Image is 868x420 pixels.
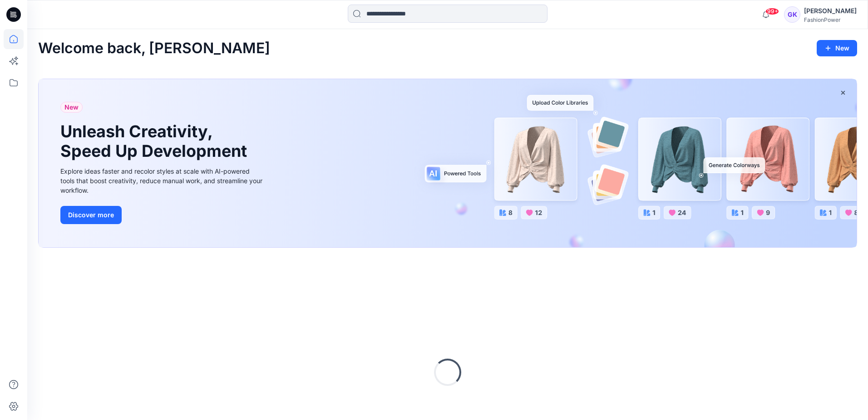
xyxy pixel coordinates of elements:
[60,206,122,224] button: Discover more
[784,6,800,23] div: GK
[804,16,857,23] div: FashionPower
[60,166,265,195] div: Explore ideas faster and recolor styles at scale with AI-powered tools that boost creativity, red...
[765,8,779,15] span: 99+
[60,122,251,161] h1: Unleash Creativity, Speed Up Development
[817,40,857,56] button: New
[64,102,79,113] span: New
[804,5,857,16] div: [PERSON_NAME]
[38,40,270,57] h2: Welcome back, [PERSON_NAME]
[60,206,265,224] a: Discover more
